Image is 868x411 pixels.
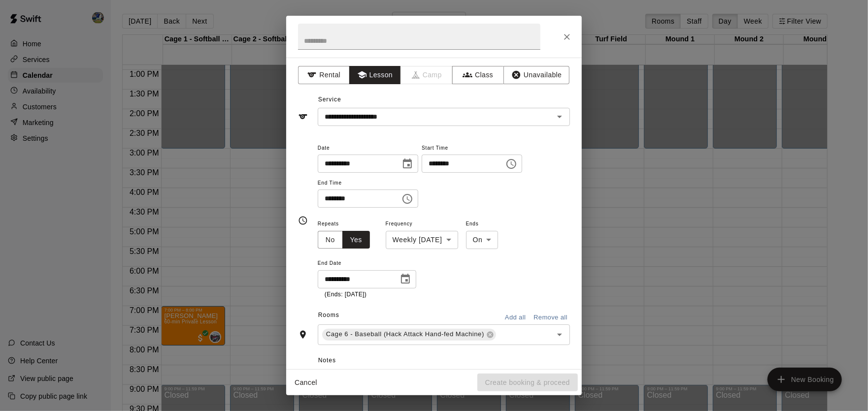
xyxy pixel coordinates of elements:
p: (Ends: [DATE]) [325,290,409,300]
svg: Rooms [298,330,308,340]
span: Repeats [318,218,378,231]
div: outlined button group [318,231,370,249]
button: Add all [500,310,531,325]
button: Class [452,66,504,84]
button: No [318,231,343,249]
span: Date [318,142,418,155]
button: Open [553,110,567,124]
button: Lesson [349,66,401,84]
button: Open [553,328,567,342]
button: Close [558,28,576,46]
span: Cage 6 - Baseball (Hack Attack Hand-fed Machine) [322,329,488,339]
button: Unavailable [503,66,569,84]
span: Rooms [318,312,339,318]
span: End Time [318,177,418,190]
div: Cage 6 - Baseball (Hack Attack Hand-fed Machine) [322,329,496,341]
svg: Timing [298,216,308,225]
div: On [466,231,499,249]
button: Rental [298,66,350,84]
button: Choose time, selected time is 5:00 PM [501,154,521,174]
span: Service [318,96,341,103]
button: Remove all [531,310,570,325]
button: Choose date, selected date is Sep 24, 2025 [396,269,415,289]
span: Camps can only be created in the Services page [401,66,453,84]
span: Notes [318,353,570,369]
button: Cancel [290,374,322,392]
svg: Service [298,112,308,122]
span: Ends [466,218,499,231]
span: End Date [318,257,416,270]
